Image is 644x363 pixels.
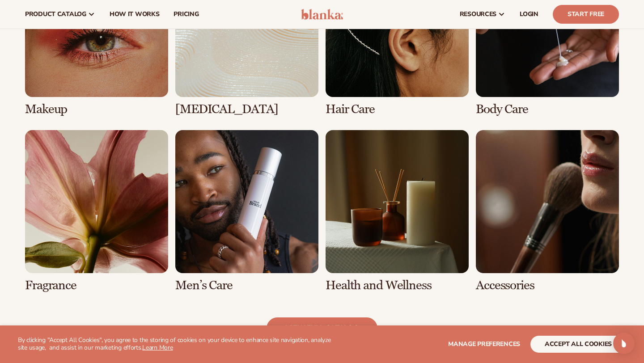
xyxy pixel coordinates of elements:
span: Manage preferences [448,340,520,348]
div: 6 / 8 [175,130,318,292]
p: By clicking "Accept All Cookies", you agree to the storing of cookies on your device to enhance s... [18,337,336,352]
span: resources [460,11,496,18]
div: Open Intercom Messenger [613,333,635,354]
a: view full catalog [267,317,378,339]
h3: Hair Care [326,102,469,116]
h3: Makeup [25,102,168,116]
div: 5 / 8 [25,130,168,292]
a: Start Free [553,5,619,24]
span: How It Works [110,11,160,18]
span: pricing [174,11,199,18]
a: Learn More [142,343,173,352]
button: accept all cookies [530,336,626,353]
span: product catalog [25,11,86,18]
div: 8 / 8 [476,130,619,292]
h3: Body Care [476,102,619,116]
span: LOGIN [520,11,538,18]
div: 7 / 8 [326,130,469,292]
h3: [MEDICAL_DATA] [175,102,318,116]
button: Manage preferences [448,336,520,353]
img: logo [301,9,343,20]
